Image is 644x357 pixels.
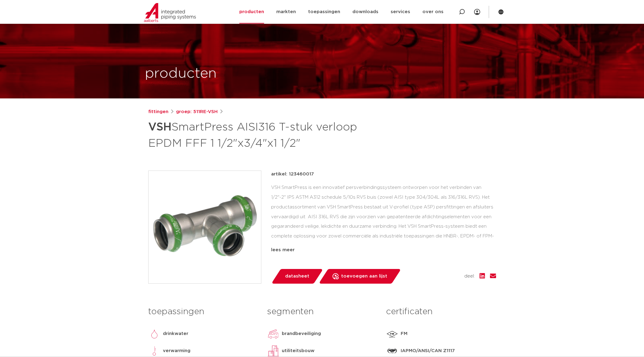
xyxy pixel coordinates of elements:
p: verwarming [163,347,190,355]
p: FM [401,330,407,337]
span: toevoegen aan lijst [341,271,387,281]
p: utiliteitsbouw [282,347,315,355]
span: datasheet [285,271,309,281]
p: artikel: 123460017 [271,171,314,178]
img: drinkwater [148,328,160,340]
p: drinkwater [163,330,188,337]
a: groep: 511RE-VSH [176,108,218,116]
h1: SmartPress AISI316 T-stuk verloop EPDM FFF 1 1/2"x3/4"x1 1/2" [148,118,378,151]
p: brandbeveiliging [282,330,321,337]
img: verwarming [148,345,160,357]
img: utiliteitsbouw [267,345,279,357]
a: datasheet [271,269,323,284]
div: VSH SmartPress is een innovatief persverbindingssysteem ontworpen voor het verbinden van 1/2"-2" ... [271,183,496,244]
h1: producten [145,64,217,83]
h3: toepassingen [148,306,258,318]
img: Product Image for VSH SmartPress AISI316 T-stuk verloop EPDM FFF 1 1/2"x3/4"x1 1/2" [149,171,261,283]
span: deel: [464,273,475,280]
img: IAPMO/ANSI/CAN Z1117 [386,345,398,357]
h3: certificaten [386,306,496,318]
a: fittingen [148,108,168,116]
strong: VSH [148,122,171,133]
p: IAPMO/ANSI/CAN Z1117 [401,347,455,355]
img: FM [386,328,398,340]
h3: segmenten [267,306,377,318]
img: brandbeveiliging [267,328,279,340]
div: lees meer [271,246,496,254]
